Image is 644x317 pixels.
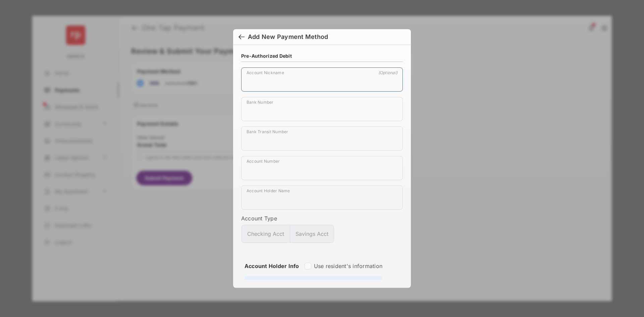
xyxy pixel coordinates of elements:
[241,225,290,243] button: Checking Acct
[290,225,334,243] button: Savings Acct
[245,263,299,281] strong: Account Holder Info
[314,263,382,269] label: Use resident's information
[241,215,403,222] label: Account Type
[248,33,328,41] div: Add New Payment Method
[241,53,292,59] h4: Pre-Authorized Debit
